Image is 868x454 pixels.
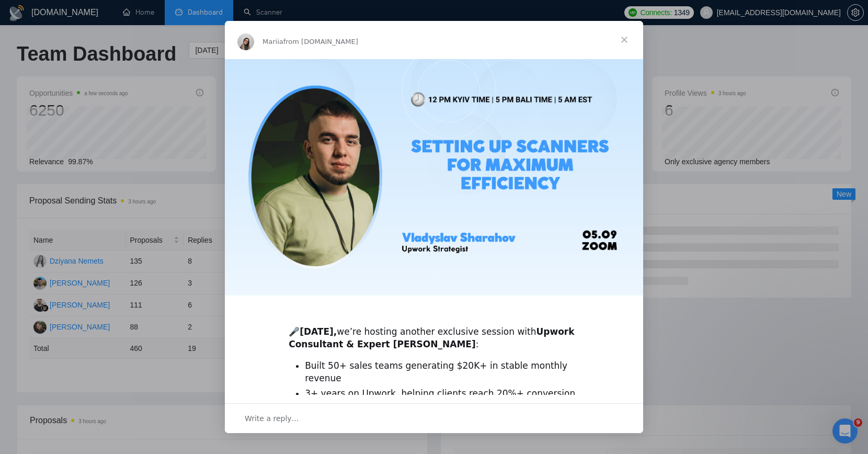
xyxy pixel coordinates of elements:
li: Built 50+ sales teams generating $20K+ in stable monthly revenue [305,360,579,385]
div: 🎤 we’re hosting another exclusive session with : [289,313,579,350]
span: Close [606,21,643,59]
li: 3+ years on Upwork, helping clients reach 20%+ conversion rates [305,388,579,413]
b: Upwork Consultant & Expert [PERSON_NAME] [289,326,574,349]
span: Mariia [262,38,283,46]
img: Profile image for Mariia [237,33,254,50]
div: Open conversation and reply [225,403,643,433]
span: Write a reply… [245,412,299,425]
span: from [DOMAIN_NAME] [283,38,358,46]
b: [DATE], [300,326,337,337]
